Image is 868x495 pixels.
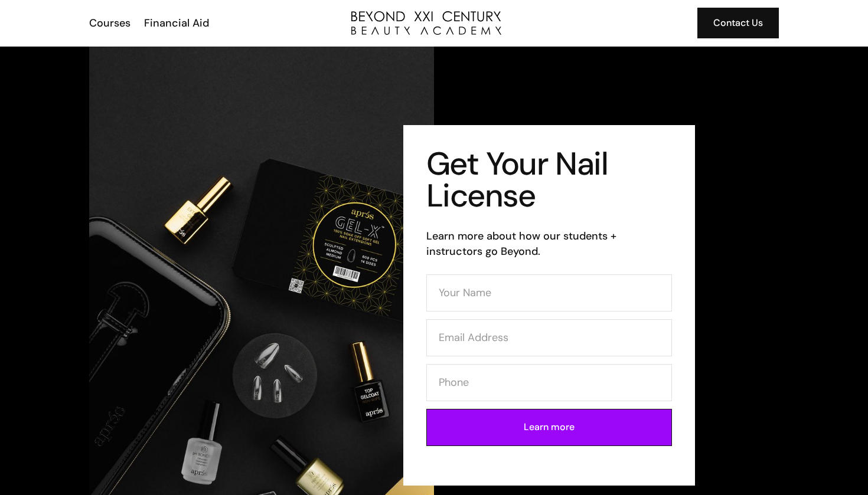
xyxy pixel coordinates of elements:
input: Email Address [426,319,672,356]
a: home [351,11,501,35]
input: Phone [426,364,672,401]
a: Courses [81,15,136,31]
div: Courses [89,15,130,31]
a: Financial Aid [136,15,215,31]
form: Contact Form (Mani) [426,274,672,454]
div: Contact Us [713,15,763,31]
input: Your Name [426,274,672,312]
h6: Learn more about how our students + instructors go Beyond. [426,228,672,259]
h1: Get Your Nail License [426,148,672,212]
a: Contact Us [697,8,779,38]
div: Financial Aid [144,15,209,31]
input: Learn more [426,409,672,446]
